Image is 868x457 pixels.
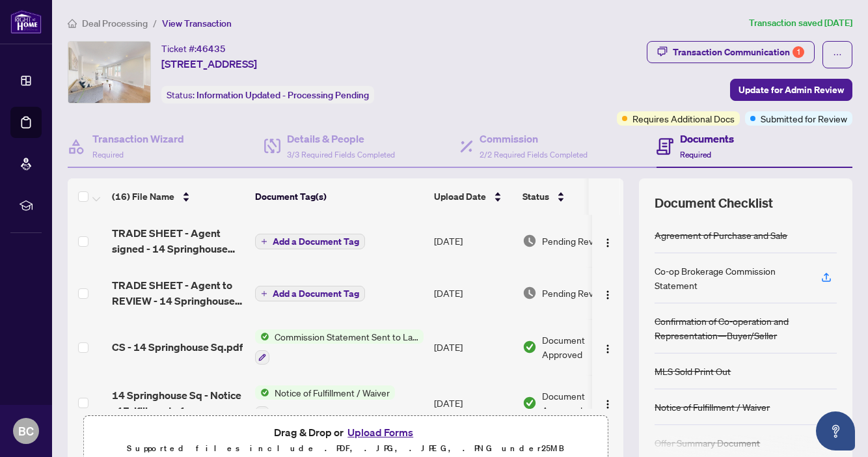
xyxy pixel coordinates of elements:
th: Status [517,178,628,215]
span: Update for Admin Review [739,79,844,100]
button: Transaction Communication1 [647,41,815,63]
span: 2/2 Required Fields Completed [480,150,588,159]
div: Status: [161,86,374,104]
article: Transaction saved [DATE] [749,16,852,31]
span: BC [18,422,34,440]
th: Upload Date [429,178,517,215]
button: Logo [597,337,618,357]
div: Agreement of Purchase and Sale [655,228,787,242]
span: Information Updated - Processing Pending [197,89,369,101]
span: Add a Document Tag [273,289,359,298]
span: Upload Date [434,189,486,204]
img: Document Status [522,234,537,248]
li: / [153,16,157,31]
button: Add a Document Tag [255,285,365,302]
img: Status Icon [255,329,269,344]
span: [STREET_ADDRESS] [161,56,257,72]
img: Status Icon [255,385,269,400]
img: Document Status [522,396,537,410]
button: Status IconNotice of Fulfillment / Waiver [255,385,395,421]
button: Update for Admin Review [730,79,852,101]
h4: Documents [680,131,734,146]
span: Deal Processing [82,18,148,29]
td: [DATE] [429,267,517,319]
button: Add a Document Tag [255,233,365,250]
span: plus [261,238,267,245]
span: Pending Review [542,286,607,300]
span: 3/3 Required Fields Completed [287,150,395,159]
span: Document Approved [542,389,623,417]
span: 46435 [197,43,226,55]
span: Pending Review [542,234,607,248]
span: home [68,19,77,28]
button: Status IconCommission Statement Sent to Lawyer [255,329,424,365]
span: Drag & Drop or [274,424,417,441]
td: [DATE] [429,319,517,375]
div: Notice of Fulfillment / Waiver [655,400,770,414]
th: Document Tag(s) [250,178,429,215]
div: Confirmation of Co-operation and Representation—Buyer/Seller [655,314,837,342]
span: plus [261,290,267,297]
img: Logo [603,238,613,248]
span: Required [680,150,711,159]
td: [DATE] [429,215,517,267]
span: CS - 14 Springhouse Sq.pdf [112,339,243,355]
div: Co-op Brokerage Commission Statement [655,264,806,292]
span: Requires Additional Docs [632,111,735,126]
div: 1 [793,46,804,58]
img: Logo [603,399,613,409]
h4: Details & People [287,131,395,146]
img: IMG-E12308663_1.jpg [68,42,150,103]
span: TRADE SHEET - Agent to REVIEW - 14 Springhouse Sq.pdf [112,277,245,309]
span: Add a Document Tag [273,237,359,246]
button: Logo [597,283,618,303]
h4: Commission [480,131,588,146]
span: Status [522,189,549,204]
span: ellipsis [833,50,842,59]
img: logo [10,10,42,34]
span: TRADE SHEET - Agent signed - 14 Springhouse Sq.pdf [112,225,245,256]
span: View Transaction [162,18,232,29]
span: (16) File Name [112,189,174,204]
span: Notice of Fulfillment / Waiver [269,385,395,400]
button: Logo [597,230,618,251]
button: Add a Document Tag [255,234,365,249]
img: Logo [603,290,613,300]
img: Logo [603,344,613,354]
img: Document Status [522,340,537,354]
td: [DATE] [429,375,517,431]
p: Supported files include .PDF, .JPG, .JPEG, .PNG under 25 MB [92,441,599,456]
div: Ticket #: [161,41,226,56]
span: Document Checklist [655,194,773,212]
span: Required [92,150,124,159]
h4: Transaction Wizard [92,131,184,146]
span: Submitted for Review [761,111,847,126]
div: Transaction Communication [673,42,804,62]
button: Add a Document Tag [255,286,365,301]
button: Logo [597,393,618,413]
div: MLS Sold Print Out [655,364,731,378]
th: (16) File Name [107,178,250,215]
span: Commission Statement Sent to Lawyer [269,329,424,344]
span: Document Approved [542,333,623,361]
button: Open asap [816,411,855,450]
span: 14 Springhouse Sq - Notice of Fulfillment of Condition.pdf [112,387,245,419]
img: Document Status [522,286,537,300]
button: Upload Forms [344,424,417,441]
